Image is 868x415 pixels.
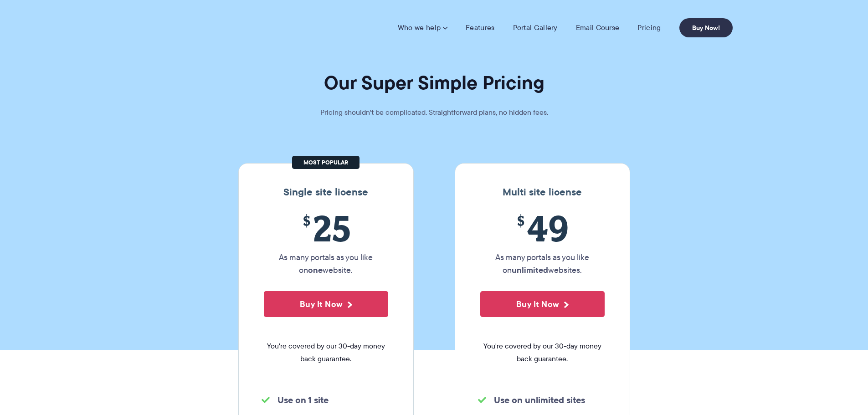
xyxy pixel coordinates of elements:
p: As many portals as you like on website. [264,251,388,277]
a: Pricing [637,23,661,32]
strong: unlimited [512,264,548,276]
strong: Use on 1 site [277,393,329,407]
a: Who we help [398,23,447,32]
a: Email Course [576,23,620,32]
h3: Single site license [248,186,404,198]
span: You're covered by our 30-day money back guarantee. [264,340,388,365]
button: Buy It Now [480,291,605,317]
strong: one [308,264,323,276]
a: Buy Now! [679,18,733,37]
span: 25 [264,207,388,249]
p: As many portals as you like on websites. [480,251,605,277]
h3: Multi site license [464,186,621,198]
p: Pricing shouldn't be complicated. Straightforward plans, no hidden fees. [298,106,571,119]
strong: Use on unlimited sites [494,393,585,407]
span: You're covered by our 30-day money back guarantee. [480,340,605,365]
span: 49 [480,207,605,249]
button: Buy It Now [264,291,388,317]
a: Portal Gallery [513,23,558,32]
a: Features [466,23,494,32]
